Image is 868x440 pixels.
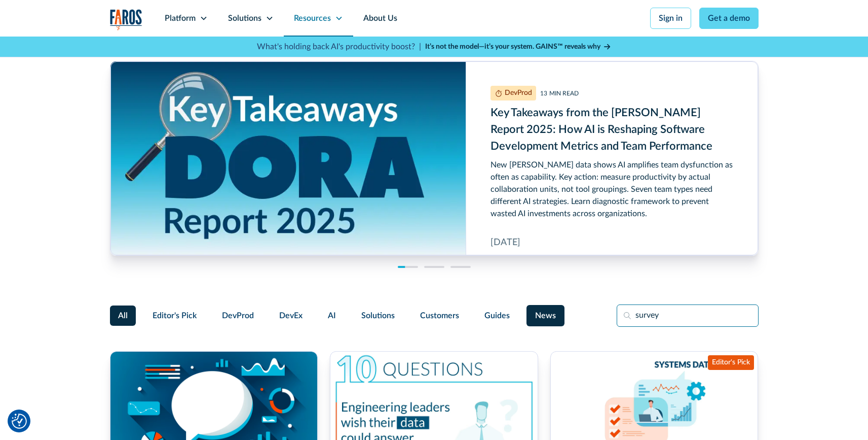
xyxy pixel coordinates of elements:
[222,310,254,322] span: DevProd
[110,61,758,255] a: Key Takeaways from the DORA Report 2025: How AI is Reshaping Software Development Metrics and Tea...
[12,414,27,429] button: Cookie Settings
[420,310,459,322] span: Customers
[110,9,142,30] img: Logo of the analytics and reporting company Faros.
[361,310,395,322] span: Solutions
[12,414,27,429] img: Revisit consent button
[535,310,556,322] span: News
[110,304,759,327] form: Filter Form
[165,12,196,24] div: Platform
[118,310,128,322] span: All
[617,304,759,327] input: Search resources
[228,12,261,24] div: Solutions
[484,310,510,322] span: Guides
[699,8,759,29] a: Get a demo
[328,310,336,322] span: AI
[279,310,303,322] span: DevEx
[294,12,331,24] div: Resources
[650,8,691,29] a: Sign in
[425,42,612,52] a: It’s not the model—it’s your system. GAINS™ reveals why
[110,61,758,255] div: cms-link
[257,41,421,53] p: What's holding back AI's productivity boost? |
[425,43,600,50] strong: It’s not the model—it’s your system. GAINS™ reveals why
[110,9,142,30] a: home
[153,310,197,322] span: Editor's Pick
